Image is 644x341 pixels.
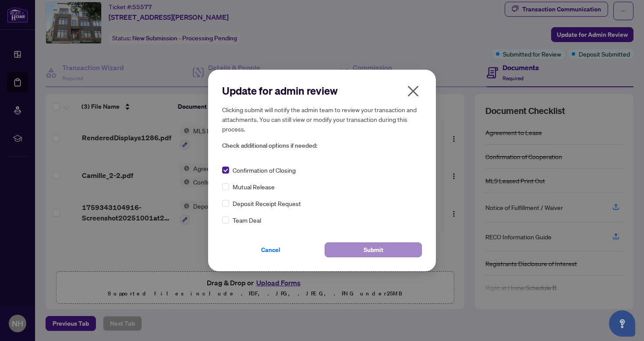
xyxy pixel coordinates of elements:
button: Cancel [222,242,319,257]
span: close [406,84,420,98]
span: Confirmation of Closing [233,165,296,175]
span: Team Deal [233,215,261,225]
span: Submit [364,243,383,257]
h5: Clicking submit will notify the admin team to review your transaction and attachments. You can st... [222,105,422,134]
button: Open asap [609,310,635,337]
span: Deposit Receipt Request [233,199,301,208]
h2: Update for admin review [222,84,422,98]
button: Submit [325,242,422,257]
span: Check additional options if needed: [222,141,422,151]
span: Mutual Release [233,182,275,192]
span: Cancel [261,243,280,257]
